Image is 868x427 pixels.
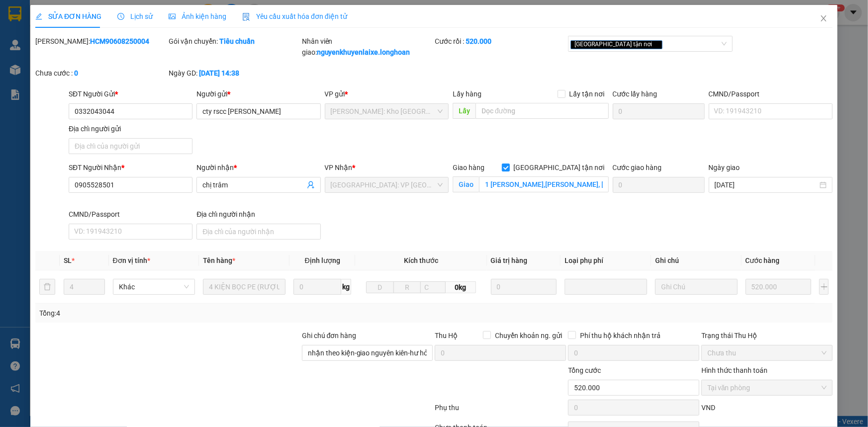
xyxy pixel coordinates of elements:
div: VP gửi [325,88,449,99]
span: Tổng cước [568,366,601,374]
th: Loại phụ phí [561,251,651,270]
span: Giá trị hàng [491,256,528,264]
span: VP Nhận [325,164,353,171]
div: Ngày GD: [169,68,300,79]
span: Phí thu hộ khách nhận trả [576,330,665,341]
div: Người nhận [196,162,320,173]
span: Định lượng [305,256,340,264]
span: Giao hàng [453,164,484,171]
label: Hình thức thanh toán [701,366,768,374]
div: SĐT Người Gửi [69,88,193,99]
label: Ghi chú đơn hàng [302,332,357,340]
span: Tên hàng [203,256,235,264]
span: Đơn vị tính [113,256,150,264]
span: Tại văn phòng [707,380,827,395]
input: Cước lấy hàng [613,103,705,119]
span: Lịch sử [117,12,153,20]
b: nguyenkhuyenlaixe.longhoan [317,48,410,56]
span: Thu Hộ [435,332,458,340]
span: Lấy tận nơi [566,88,609,99]
span: close [820,14,828,22]
div: [PERSON_NAME]: [35,36,167,47]
input: VD: Bàn, Ghế [203,279,286,295]
input: Ghi Chú [655,279,738,295]
span: 0kg [446,281,476,293]
label: Cước lấy hàng [613,90,658,98]
span: Quảng Ngãi: VP Trường Chinh [331,177,443,192]
div: Địa chỉ người gửi [69,123,193,134]
button: Close [810,5,838,33]
span: Lấy [453,103,476,119]
span: Giao [453,176,479,192]
div: Tổng: 4 [39,308,335,319]
div: Trạng thái Thu Hộ [701,330,833,341]
div: Nhân viên giao: [302,36,433,58]
input: Giao tận nơi [479,176,609,192]
div: Phụ thu [434,402,568,420]
button: plus [819,279,829,295]
th: Ghi chú [651,251,742,270]
span: SL [64,256,72,264]
span: kg [341,279,351,295]
div: Địa chỉ người nhận [196,209,320,220]
span: VND [701,404,715,412]
span: Kích thước [404,256,438,264]
b: Tiêu chuẩn [219,37,255,45]
span: user-add [307,181,315,189]
input: Ghi chú đơn hàng [302,345,433,361]
div: Gói vận chuyển: [169,36,300,47]
span: Chuyển khoản ng. gửi [491,330,566,341]
input: Ngày giao [715,179,818,190]
div: Người gửi [196,88,320,99]
div: Chưa cước : [35,68,167,79]
input: 0 [746,279,812,295]
label: Ngày giao [709,164,740,171]
span: Hồ Chí Minh: Kho Thủ Đức & Quận 9 [331,104,443,119]
input: R [393,281,421,293]
input: D [366,281,394,293]
b: 520.000 [466,37,491,45]
span: SỬA ĐƠN HÀNG [35,12,101,20]
div: SĐT Người Nhận [69,162,193,173]
span: Cước hàng [746,256,780,264]
span: edit [35,13,42,20]
input: Dọc đường [476,103,609,119]
img: icon [242,13,250,21]
button: delete [39,279,55,295]
label: Cước giao hàng [613,164,662,171]
b: HCM90608250004 [90,37,149,45]
input: 0 [491,279,557,295]
div: Cước rồi : [435,36,566,47]
div: CMND/Passport [709,88,833,99]
div: CMND/Passport [69,209,193,220]
input: Cước giao hàng [613,177,705,193]
span: [GEOGRAPHIC_DATA] tận nơi [510,162,609,173]
b: 0 [74,69,78,77]
input: C [420,281,445,293]
span: Lấy hàng [453,90,482,98]
span: picture [169,13,176,20]
span: Yêu cầu xuất hóa đơn điện tử [242,12,347,20]
input: Địa chỉ của người gửi [69,138,193,154]
span: close [654,42,659,47]
span: Chưa thu [707,345,827,360]
b: [DATE] 14:38 [199,69,239,77]
span: [GEOGRAPHIC_DATA] tận nơi [571,40,663,49]
input: Địa chỉ của người nhận [196,224,320,240]
span: Ảnh kiện hàng [169,12,226,20]
span: clock-circle [117,13,124,20]
span: Khác [119,279,190,294]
